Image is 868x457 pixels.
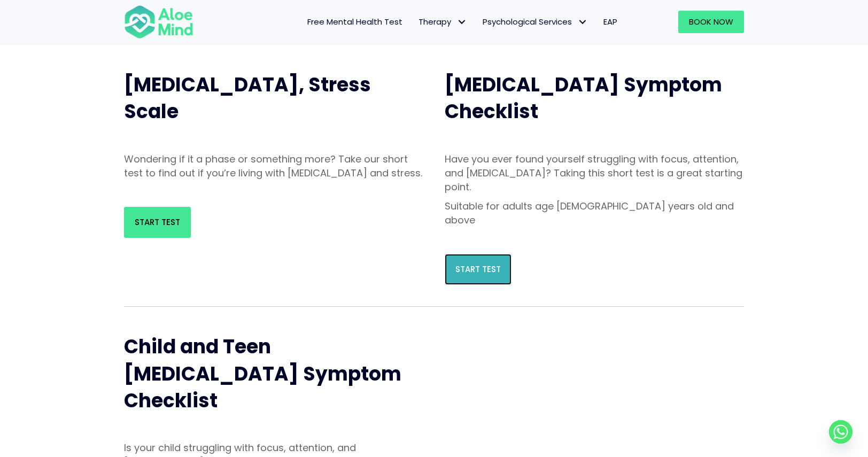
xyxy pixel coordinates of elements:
span: Psychological Services: submenu [575,14,590,30]
nav: Menu [207,11,625,33]
a: EAP [595,11,625,33]
p: Suitable for adults age [DEMOGRAPHIC_DATA] years old and above [445,199,744,227]
span: Therapy: submenu [454,14,469,30]
p: Have you ever found yourself struggling with focus, attention, and [MEDICAL_DATA]? Taking this sh... [445,152,744,194]
span: Therapy [418,16,467,27]
span: Psychological Services [483,16,587,27]
span: Free Mental Health Test [307,16,402,27]
a: Book Now [678,11,744,33]
a: Start Test [124,207,191,238]
a: Start Test [445,254,511,285]
span: EAP [603,16,617,27]
a: TherapyTherapy: submenu [410,11,475,33]
span: Start Test [135,216,180,228]
img: Aloe mind Logo [124,4,193,40]
a: Whatsapp [829,420,852,444]
a: Psychological ServicesPsychological Services: submenu [475,11,595,33]
span: Child and Teen [MEDICAL_DATA] Symptom Checklist [124,333,401,414]
span: [MEDICAL_DATA], Stress Scale [124,71,371,125]
span: Start Test [455,264,501,275]
a: Free Mental Health Test [299,11,410,33]
span: Book Now [689,16,733,27]
p: Wondering if it a phase or something more? Take our short test to find out if you’re living with ... [124,152,423,180]
span: [MEDICAL_DATA] Symptom Checklist [445,71,722,125]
